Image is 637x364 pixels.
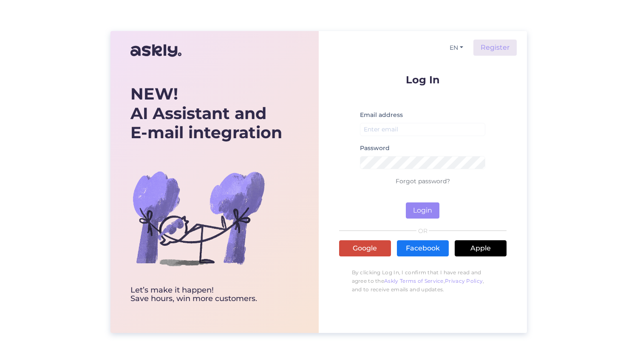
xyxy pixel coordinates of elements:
a: Google [339,240,391,256]
button: EN [446,42,467,54]
label: Email address [360,111,403,119]
p: By clicking Log In, I confirm that I have read and agree to the , , and to receive emails and upd... [339,264,507,298]
a: Privacy Policy [445,278,483,284]
a: Forgot password? [396,177,450,185]
a: Facebook [397,240,449,256]
div: Let’s make it happen! Save hours, win more customers. [130,286,282,303]
a: Askly Terms of Service [384,278,444,284]
div: AI Assistant and E-mail integration [130,84,282,142]
p: Log In [339,74,507,85]
img: bg-askly [130,150,266,286]
a: Apple [455,240,507,256]
span: OR [416,228,429,234]
label: Password [360,144,390,153]
input: Enter email [360,123,486,136]
a: Register [473,40,517,56]
b: NEW! [130,84,178,104]
button: Login [406,202,439,219]
img: Askly [130,40,181,61]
